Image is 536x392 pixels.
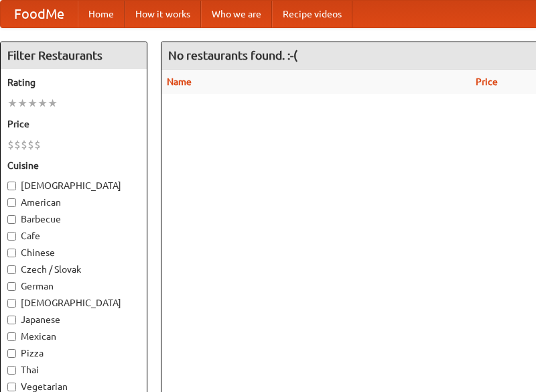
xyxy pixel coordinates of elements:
li: ★ [7,96,17,111]
h5: Rating [7,76,140,89]
label: Czech / Slovak [7,263,140,276]
li: ★ [38,96,48,111]
a: FoodMe [1,1,78,27]
label: Cafe [7,229,140,243]
a: Recipe videos [272,1,352,27]
a: Who we are [201,1,272,27]
a: How it works [125,1,201,27]
input: Vegetarian [7,383,16,391]
input: German [7,282,16,291]
input: Cafe [7,232,16,241]
label: Thai [7,363,140,377]
input: [DEMOGRAPHIC_DATA] [7,182,16,190]
input: Chinese [7,249,16,257]
input: Mexican [7,332,16,341]
li: ★ [48,96,58,111]
label: Barbecue [7,212,140,226]
input: Pizza [7,349,16,358]
label: Japanese [7,313,140,326]
li: $ [27,137,34,152]
label: [DEMOGRAPHIC_DATA] [7,296,140,310]
label: American [7,196,140,209]
li: ★ [17,96,27,111]
label: [DEMOGRAPHIC_DATA] [7,179,140,192]
a: Name [167,76,192,87]
li: $ [21,137,27,152]
li: $ [7,137,14,152]
h4: Filter Restaurants [1,42,147,69]
li: $ [14,137,21,152]
input: Japanese [7,316,16,324]
label: Chinese [7,246,140,259]
input: Barbecue [7,215,16,224]
a: Home [78,1,125,27]
input: American [7,198,16,207]
label: Pizza [7,346,140,360]
input: Czech / Slovak [7,265,16,274]
label: German [7,279,140,293]
input: [DEMOGRAPHIC_DATA] [7,299,16,308]
li: ★ [27,96,38,111]
ng-pluralize: No restaurants found. :-( [168,49,297,62]
input: Thai [7,366,16,375]
h5: Cuisine [7,159,140,172]
a: Price [476,76,498,87]
li: $ [34,137,41,152]
label: Mexican [7,330,140,343]
h5: Price [7,117,140,131]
